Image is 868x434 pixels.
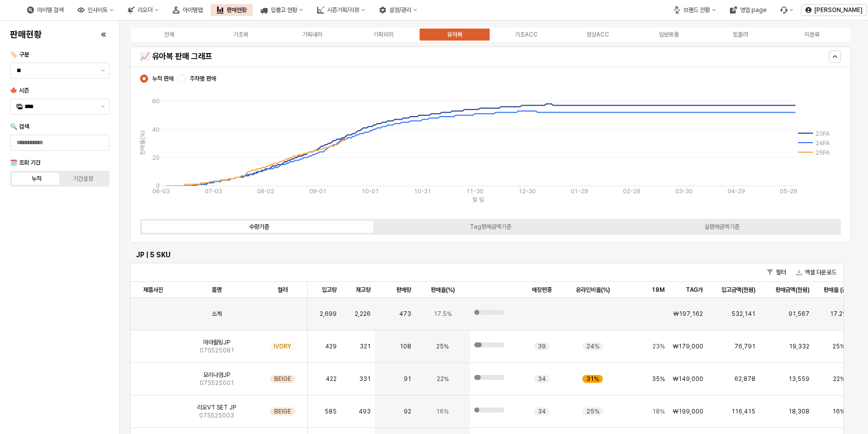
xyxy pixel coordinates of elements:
[274,342,291,350] span: IVORY
[73,175,93,182] div: 기간설정
[470,223,511,230] div: Tag판매금액기준
[227,7,247,14] div: 판매현황
[325,342,337,350] span: 429
[419,30,491,39] label: 유아복
[734,375,755,383] span: 62,878
[10,30,42,40] h4: 판매현황
[37,7,64,14] div: 아이템 검색
[586,31,609,38] div: 정상ACC
[356,286,371,294] span: 재고량
[396,286,411,294] span: 판매량
[606,222,837,231] label: 실판매금액기준
[667,4,722,16] button: 브랜드 전환
[724,4,772,16] button: 영업 page
[325,407,337,415] span: 585
[183,7,203,14] div: 아이템맵
[652,407,665,415] span: 18%
[515,31,538,38] div: 기초ACC
[134,30,205,39] label: 전체
[233,31,248,38] div: 기초복
[789,342,809,350] span: 19,332
[659,31,679,38] div: 일반용품
[122,4,165,16] button: 리오더
[788,375,809,383] span: 13,559
[72,4,120,16] button: 인사이트
[373,31,393,38] div: 기획외의
[731,310,755,318] span: 532,141
[200,346,234,354] span: 07S525081
[10,51,29,58] span: 🏷️ 구분
[164,31,174,38] div: 전체
[437,375,449,383] span: 22%
[360,342,371,350] span: 321
[404,407,411,415] span: 92
[400,342,411,350] span: 108
[136,250,838,259] h6: JP | 5 SKU
[652,342,665,350] span: 23%
[686,286,703,294] span: TAG가
[197,403,236,411] span: 리오VT SET JP
[830,310,847,318] span: 17.2%
[431,286,455,294] span: 판매율(%)
[823,286,854,294] span: 판매율 (금액)
[274,375,291,383] span: BEIGE
[673,407,703,415] span: ₩199,000
[271,7,297,14] div: 입출고 현황
[327,7,359,14] div: 시즌기획/리뷰
[814,6,862,14] p: [PERSON_NAME]
[21,4,70,16] button: 아이템 검색
[211,4,253,16] div: 판매현황
[833,375,845,383] span: 22%
[359,375,371,383] span: 331
[10,159,41,166] span: 🗓️ 조회 기간
[788,310,809,318] span: 91,567
[320,310,337,318] span: 2,699
[832,407,845,415] span: 16%
[776,30,847,39] label: 미분류
[10,87,29,94] span: 🍁 시즌
[276,30,348,39] label: 기획내의
[801,4,867,16] button: [PERSON_NAME]
[538,375,546,383] span: 34
[203,371,230,379] span: 모리나염JP
[203,338,230,346] span: 마야퀼팅JP
[562,30,633,39] label: 정상ACC
[144,222,375,231] label: 수량기준
[447,31,462,38] div: 유아복
[704,223,739,230] div: 실판매금액기준
[652,375,665,383] span: 35%
[586,407,599,415] span: 25%
[14,174,60,183] label: 누적
[829,51,841,63] button: Hide
[255,4,309,16] button: 입출고 현황
[167,4,209,16] button: 아이템맵
[302,31,322,38] div: 기획내의
[389,7,411,14] div: 설정/관리
[200,379,234,387] span: 07S525001
[491,30,562,39] label: 기초ACC
[60,174,107,183] label: 기간설정
[199,411,234,419] span: 07S525003
[532,286,552,294] span: 매장편중
[775,286,809,294] span: 판매금액(천원)
[792,266,840,278] button: 엑셀 다운로드
[355,310,371,318] span: 2,226
[731,407,755,415] span: 116,415
[10,123,29,130] span: 🔍 검색
[140,52,664,62] h5: 📈 유아복 판매 그래프
[586,342,599,350] span: 24%
[32,175,42,182] div: 누적
[212,286,222,294] span: 품명
[97,63,109,78] button: 제안 사항 표시
[721,286,755,294] span: 입고금액(천원)
[673,342,703,350] span: ₩179,000
[763,266,790,278] button: 필터
[832,342,845,350] span: 25%
[311,4,371,16] button: 시즌기획/리뷰
[190,75,216,83] span: 주차별 판매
